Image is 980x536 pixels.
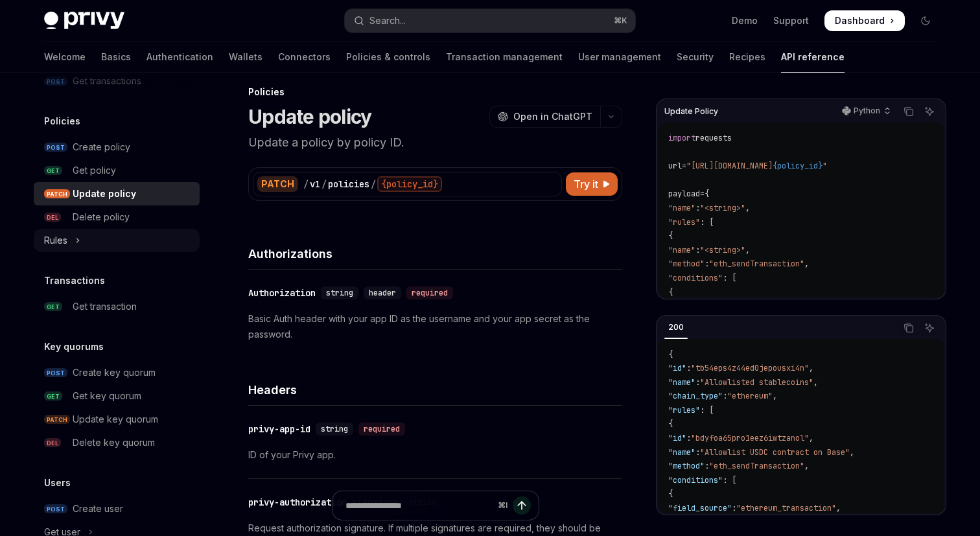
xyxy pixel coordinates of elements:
span: Dashboard [835,14,885,27]
input: Ask a question... [345,491,493,520]
span: Update Policy [664,106,718,117]
div: {policy_id} [377,176,442,192]
div: privy-app-id [248,423,310,436]
span: : [695,245,700,255]
span: { [668,489,673,499]
button: Toggle Rules section [34,229,200,252]
span: "ethereum_transaction" [736,503,836,513]
span: "method" [668,259,705,269]
button: Open search [345,9,635,32]
img: dark logo [44,12,124,30]
a: User management [578,41,661,73]
span: { [668,349,673,360]
span: ⌘ K [614,16,627,26]
div: PATCH [257,176,298,192]
span: import [668,133,695,143]
span: DEL [44,438,61,448]
span: , [804,259,809,269]
span: "bdyfoa65pro1eez6iwtzanol" [691,433,809,443]
div: 200 [664,320,688,335]
span: string [326,288,353,298]
span: , [804,461,809,471]
span: , [850,447,854,458]
span: string [321,424,348,434]
span: "chain_type" [668,391,723,401]
p: Basic Auth header with your app ID as the username and your app secret as the password. [248,311,622,342]
a: Support [773,14,809,27]
a: POSTCreate policy [34,135,200,159]
span: { [668,287,673,297]
span: "name" [668,377,695,388]
span: : [723,391,727,401]
a: DELDelete key quorum [34,431,200,454]
button: Copy the contents from the code block [900,103,917,120]
span: "Allowlisted stablecoins" [700,377,813,388]
a: Welcome [44,41,86,73]
span: { [668,231,673,241]
div: required [358,423,405,436]
a: Dashboard [824,10,905,31]
span: : [ [700,217,714,227]
div: Delete key quorum [73,435,155,450]
span: PATCH [44,415,70,425]
button: Send message [513,496,531,515]
span: : [732,503,736,513]
h4: Authorizations [248,245,622,262]
span: POST [44,504,67,514]
div: Get key quorum [73,388,141,404]
span: = [700,189,705,199]
a: Connectors [278,41,331,73]
a: Transaction management [446,41,563,73]
div: Update policy [73,186,136,202]
button: Python [835,100,896,122]
span: Try it [574,176,598,192]
span: "name" [668,245,695,255]
a: PATCHUpdate key quorum [34,408,200,431]
div: Delete policy [73,209,130,225]
span: url [668,161,682,171]
span: "rules" [668,217,700,227]
div: Create user [73,501,123,517]
span: payload [668,189,700,199]
h5: Transactions [44,273,105,288]
div: / [321,178,327,191]
span: : [ [723,475,736,485]
div: Authorization [248,286,316,299]
p: Python [854,106,880,116]
a: GETGet key quorum [34,384,200,408]
h5: Policies [44,113,80,129]
div: Update key quorum [73,412,158,427]
span: " [822,161,827,171]
h1: Update policy [248,105,371,128]
span: : [705,461,709,471]
div: Policies [248,86,622,99]
div: Search... [369,13,406,29]
div: required [406,286,453,299]
span: , [745,245,750,255]
span: : [695,203,700,213]
span: "method" [668,461,705,471]
span: GET [44,391,62,401]
span: { [705,189,709,199]
span: "eth_sendTransaction" [709,461,804,471]
span: PATCH [44,189,70,199]
span: "[URL][DOMAIN_NAME] [686,161,773,171]
button: Ask AI [921,320,938,336]
div: policies [328,178,369,191]
span: "field_source" [668,503,732,513]
div: Get transaction [73,299,137,314]
a: Policies & controls [346,41,430,73]
p: ID of your Privy app. [248,447,622,463]
span: "ethereum" [727,391,773,401]
span: "conditions" [668,273,723,283]
span: "Allowlist USDC contract on Base" [700,447,850,458]
div: v1 [310,178,320,191]
span: , [809,433,813,443]
span: : [686,433,691,443]
div: Create key quorum [73,365,156,380]
a: Authentication [146,41,213,73]
button: Try it [566,172,618,196]
span: : [ [723,273,736,283]
span: "eth_sendTransaction" [709,259,804,269]
span: : [705,259,709,269]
